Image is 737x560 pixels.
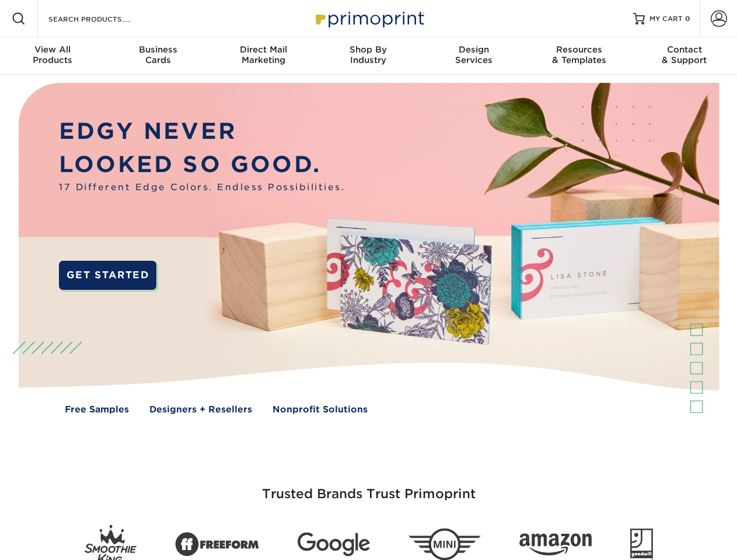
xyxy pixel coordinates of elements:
span: Design [421,44,526,55]
img: Amazon [519,534,592,556]
a: Resources& Templates [526,37,631,75]
img: Goodwill [630,528,653,560]
div: & Support [632,44,737,65]
div: Cards [105,44,210,65]
a: Free Samples [65,403,129,416]
div: Marketing [211,44,316,65]
a: DesignServices [421,37,526,75]
div: Services [421,44,526,65]
input: SEARCH PRODUCTS..... [47,12,161,26]
span: Resources [526,44,631,55]
a: GET STARTED [59,261,156,290]
span: Contact [632,44,737,55]
span: Direct Mail [211,44,316,55]
span: 0 [685,15,690,23]
p: EDGY NEVER [59,115,345,148]
a: Contact& Support [632,37,737,75]
a: Designers + Resellers [149,403,252,416]
a: Shop ByIndustry [316,37,421,75]
a: BusinessCards [105,37,210,75]
span: MY CART [649,14,683,24]
span: Business [105,44,210,55]
span: 17 Different Edge Colors. Endless Possibilities. [59,181,345,194]
h3: Trusted Brands Trust Primoprint [27,459,710,516]
span: Shop By [316,44,421,55]
img: Google [298,533,370,556]
div: Industry [316,44,421,65]
div: & Templates [526,44,631,65]
a: Direct MailMarketing [211,37,316,75]
img: Primoprint [310,6,427,31]
a: Nonprofit Solutions [273,403,368,416]
p: LOOKED SO GOOD. [59,148,345,181]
